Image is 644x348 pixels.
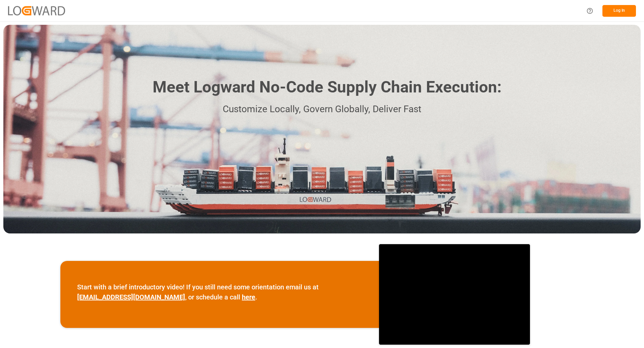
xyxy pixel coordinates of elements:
a: here [242,293,255,301]
h1: Meet Logward No-Code Supply Chain Execution: [153,75,501,99]
button: Help Center [582,3,597,18]
button: Log In [602,5,636,17]
img: Logward_new_orange.png [8,6,65,15]
p: Start with a brief introductory video! If you still need some orientation email us at , or schedu... [77,282,362,302]
a: [EMAIL_ADDRESS][DOMAIN_NAME] [77,293,185,301]
p: Customize Locally, Govern Globally, Deliver Fast [143,102,501,117]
